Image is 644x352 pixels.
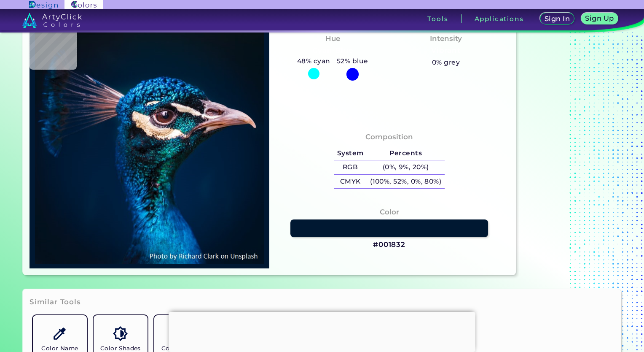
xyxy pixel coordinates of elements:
[325,32,340,45] h4: Hue
[334,160,367,174] h5: RGB
[169,312,475,350] iframe: Advertisement
[587,15,613,22] h5: Sign Up
[365,131,413,143] h4: Composition
[367,175,445,189] h5: (100%, 52%, 0%, 80%)
[22,13,82,28] img: logo_artyclick_colors_white.svg
[333,56,371,67] h5: 52% blue
[367,146,445,160] h5: Percents
[113,326,128,341] img: icon_color_shades.svg
[52,326,67,341] img: icon_color_name_finder.svg
[475,16,524,22] h3: Applications
[29,1,57,9] img: ArtyClick Design logo
[334,146,367,160] h5: System
[583,14,616,24] a: Sign Up
[380,206,399,218] h4: Color
[546,16,569,22] h5: Sign In
[309,46,357,56] h3: Cyan-Blue
[427,16,448,22] h3: Tools
[428,46,464,56] h3: Vibrant
[34,27,265,265] img: img_pavlin.jpg
[373,240,405,250] h3: #001832
[367,160,445,174] h5: (0%, 9%, 20%)
[542,14,573,24] a: Sign In
[334,175,367,189] h5: CMYK
[430,32,462,45] h4: Intensity
[432,57,460,68] h5: 0% grey
[30,297,81,307] h3: Similar Tools
[294,56,333,67] h5: 48% cyan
